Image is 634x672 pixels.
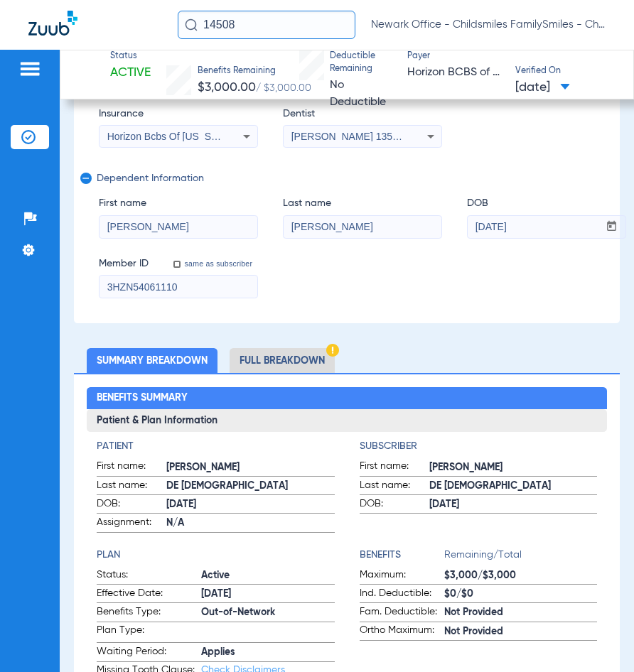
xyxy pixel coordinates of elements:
span: Assignment: [97,515,166,532]
span: DOB: [360,497,429,514]
img: hamburger-icon [18,60,41,77]
span: First name [99,196,258,211]
input: Search for patients [178,11,355,39]
span: Last name: [97,478,166,495]
span: [PERSON_NAME] 1356865745 [291,131,431,142]
h4: Patient [97,439,335,454]
h2: Benefits Summary [87,387,608,410]
span: Dependent Information [97,173,593,184]
h3: Patient & Plan Information [87,409,608,432]
h4: Subscriber [360,439,598,454]
span: Horizon Bcbs Of [US_STATE] - Ai [107,131,255,142]
span: Insurance [99,107,258,121]
span: Active [201,568,335,583]
span: First name: [360,459,429,476]
span: Applies [201,645,335,660]
li: Summary Breakdown [87,348,217,373]
span: $3,000/$3,000 [444,568,598,583]
span: [DATE] [515,79,570,97]
span: Waiting Period: [97,644,201,661]
span: Ind. Deductible: [360,586,444,603]
span: DOB [467,196,626,211]
span: Plan Type: [97,623,201,642]
span: Status: [97,568,201,585]
span: Benefits Remaining [198,65,311,78]
span: Out-of-Network [201,605,335,620]
span: [DATE] [429,497,598,512]
span: [PERSON_NAME] [429,460,598,475]
img: Hazard [326,344,339,357]
span: Ortho Maximum: [360,623,444,640]
span: [DATE] [201,587,335,602]
span: [DATE] [166,497,335,512]
span: $0/$0 [444,587,598,602]
span: Horizon BCBS of [US_STATE] [407,64,503,82]
span: DE [DEMOGRAPHIC_DATA] [429,479,598,494]
span: First name: [97,459,166,476]
span: Maximum: [360,568,444,585]
iframe: Chat Widget [563,604,634,672]
span: DOB: [97,497,166,514]
span: Last name [283,196,442,211]
span: Status [110,50,151,63]
img: Zuub Logo [28,11,77,36]
h4: Plan [97,548,335,563]
span: [PERSON_NAME] [166,460,335,475]
span: DE [DEMOGRAPHIC_DATA] [166,479,335,494]
span: / $3,000.00 [256,83,311,93]
span: Member ID [99,256,149,271]
span: Deductible Remaining [330,50,394,75]
span: Payer [407,50,503,63]
span: Last name: [360,478,429,495]
span: Active [110,64,151,82]
h4: Benefits [360,548,444,563]
span: Not Provided [444,624,598,639]
span: Benefits Type: [97,605,201,622]
mat-icon: remove [80,173,89,190]
img: Search Icon [185,18,198,31]
span: No Deductible [330,80,386,109]
button: Open calendar [598,216,626,239]
span: Fam. Deductible: [360,605,444,622]
span: Newark Office - Childsmiles FamilySmiles - ChildSmiles [GEOGRAPHIC_DATA] - [GEOGRAPHIC_DATA] Gene... [371,18,606,32]
label: same as subscriber [182,259,253,269]
li: Full Breakdown [230,348,335,373]
span: Verified On [515,65,611,78]
span: $3,000.00 [198,81,256,94]
span: N/A [166,516,335,531]
span: Effective Date: [97,586,201,603]
span: Remaining/Total [444,548,598,568]
app-breakdown-title: Benefits [360,548,444,568]
span: Dentist [283,107,442,121]
span: Not Provided [444,605,598,620]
